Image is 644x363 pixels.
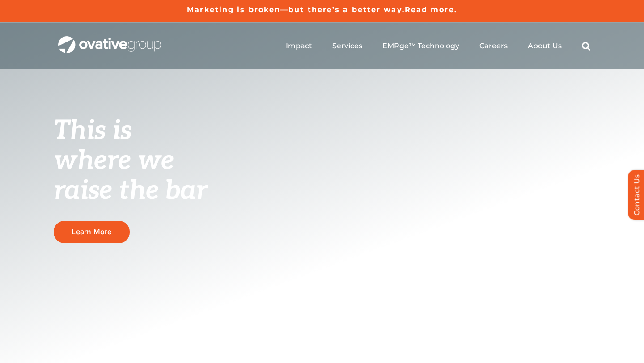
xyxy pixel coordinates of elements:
[479,42,508,51] a: Careers
[72,228,111,236] span: Learn More
[332,42,362,51] a: Services
[286,32,590,60] nav: Menu
[54,115,131,147] span: This is
[582,42,590,51] a: Search
[405,5,457,14] a: Read more.
[528,42,562,51] a: About Us
[54,145,207,207] span: where we raise the bar
[286,42,312,51] a: Impact
[54,221,130,243] a: Learn More
[187,5,405,14] a: Marketing is broken—but there’s a better way.
[58,35,161,44] a: OG_Full_horizontal_WHT
[382,42,459,51] a: EMRge™ Technology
